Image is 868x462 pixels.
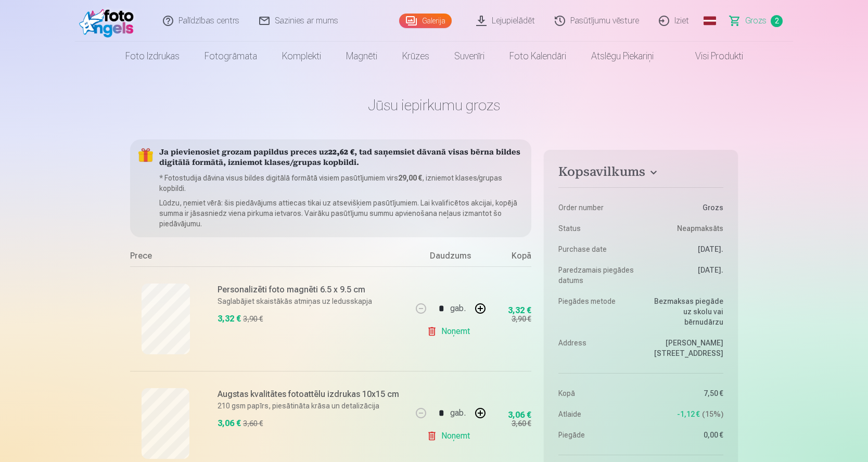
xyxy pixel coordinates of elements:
a: Visi produkti [666,42,756,71]
dt: Address [558,338,636,358]
div: Prece [130,250,412,266]
span: -1,12 € [677,409,700,419]
div: 3,32 € [508,307,531,314]
div: Daudzums [412,250,490,266]
img: /fa1 [79,4,139,37]
dt: Order number [558,202,636,213]
div: Kopā [490,250,531,266]
div: 3,60 € [243,418,263,429]
p: Lūdzu, ņemiet vērā: šis piedāvājums attiecas tikai uz atsevišķiem pasūtījumiem. Lai kvalificētos ... [159,198,523,229]
div: 3,90 € [243,314,263,324]
dt: Piegāde [558,430,636,440]
div: gab. [450,401,466,426]
dt: Paredzamais piegādes datums [558,265,636,286]
dt: Status [558,223,636,234]
h1: Jūsu iepirkumu grozs [130,96,738,114]
button: Kopsavilkums [558,164,723,183]
p: * Fotostudija dāvina visus bildes digitālā formātā visiem pasūtījumiem virs , izniemot klases/gru... [159,173,523,194]
dd: Grozs [646,202,723,213]
dt: Piegādes metode [558,296,636,327]
a: Galerija [399,14,452,28]
div: 3,60 € [512,418,531,429]
dt: Purchase date [558,244,636,254]
b: 22,62 € [328,149,354,157]
p: 210 gsm papīrs, piesātināta krāsa un detalizācija [218,401,405,411]
b: 29,00 € [398,174,422,182]
div: 3,06 € [508,412,531,418]
div: 3,32 € [218,313,241,325]
span: 2 [771,15,783,27]
a: Foto izdrukas [113,42,192,71]
a: Komplekti [270,42,334,71]
dt: Kopā [558,388,636,399]
a: Magnēti [334,42,390,71]
a: Foto kalendāri [497,42,579,71]
h6: Augstas kvalitātes fotoattēlu izdrukas 10x15 cm [218,388,405,401]
p: Saglabājiet skaistākās atmiņas uz ledusskapja [218,296,405,306]
h6: Personalizēti foto magnēti 6.5 x 9.5 cm [218,284,405,296]
a: Krūzes [390,42,442,71]
div: gab. [450,296,466,321]
span: Grozs [745,15,767,27]
a: Atslēgu piekariņi [579,42,666,71]
dt: Atlaide [558,409,636,419]
a: Noņemt [427,321,474,342]
dd: Bezmaksas piegāde uz skolu vai bērnudārzu [646,296,723,327]
a: Fotogrāmata [192,42,270,71]
div: 3,90 € [512,314,531,324]
a: Suvenīri [442,42,497,71]
a: Noņemt [427,426,474,446]
dd: 0,00 € [646,430,723,440]
span: 15 % [702,409,723,419]
h5: Ja pievienosiet grozam papildus preces uz , tad saņemsiet dāvanā visas bērna bildes digitālā form... [159,148,523,169]
dd: 7,50 € [646,388,723,399]
dd: [PERSON_NAME][STREET_ADDRESS] [646,338,723,358]
div: 3,06 € [218,417,241,430]
dd: [DATE]. [646,265,723,286]
dd: [DATE]. [646,244,723,254]
span: Neapmaksāts [677,223,723,234]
